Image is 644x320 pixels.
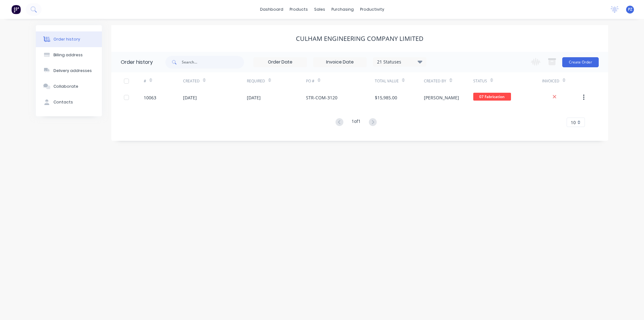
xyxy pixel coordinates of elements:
[121,58,153,66] div: Order history
[183,78,200,84] div: Created
[352,118,361,127] div: 1 of 1
[182,56,244,69] input: Search...
[357,5,387,14] div: productivity
[11,5,21,14] img: Factory
[53,36,80,42] div: Order history
[183,94,197,101] div: [DATE]
[53,68,92,74] div: Delivery addresses
[53,52,83,58] div: Billing address
[306,78,314,84] div: PO #
[306,94,337,101] div: STR-COM-3120
[36,63,102,79] button: Delivery addresses
[311,5,328,14] div: sales
[628,7,632,12] span: PZ
[328,5,357,14] div: purchasing
[286,5,311,14] div: products
[296,35,424,42] div: Culham Engineering Company Limited
[314,58,366,67] input: Invoice Date
[144,72,183,90] div: #
[375,94,397,101] div: $15,985.00
[36,94,102,110] button: Contacts
[36,31,102,47] button: Order history
[247,72,306,90] div: Required
[254,58,307,67] input: Order Date
[424,78,446,84] div: Created By
[375,78,399,84] div: Total Value
[424,94,459,101] div: [PERSON_NAME]
[53,84,78,89] div: Collaborate
[144,94,156,101] div: 10063
[473,78,487,84] div: Status
[473,72,542,90] div: Status
[257,5,286,14] a: dashboard
[373,58,426,65] div: 21 Statuses
[144,78,146,84] div: #
[247,78,265,84] div: Required
[542,72,581,90] div: Invoiced
[542,78,559,84] div: Invoiced
[473,93,511,101] span: 07 Fabrication
[183,72,247,90] div: Created
[562,57,599,67] button: Create Order
[375,72,424,90] div: Total Value
[571,119,576,126] span: 10
[247,94,261,101] div: [DATE]
[306,72,375,90] div: PO #
[36,79,102,94] button: Collaborate
[424,72,473,90] div: Created By
[36,47,102,63] button: Billing address
[53,99,73,105] div: Contacts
